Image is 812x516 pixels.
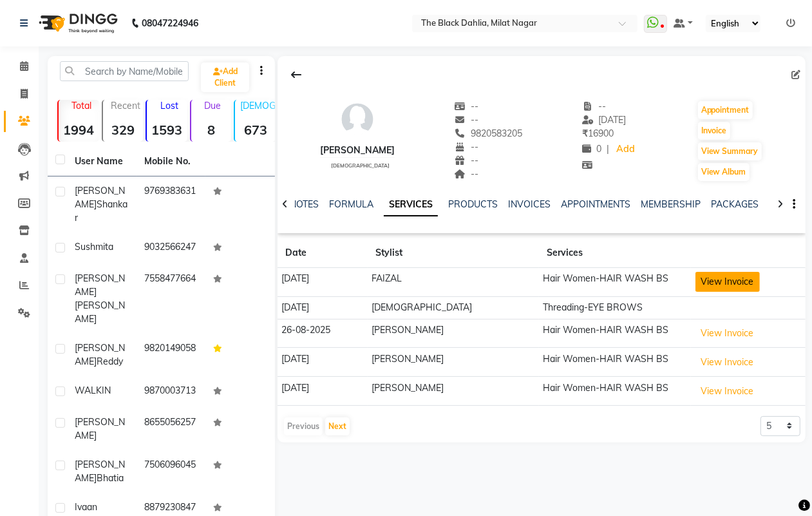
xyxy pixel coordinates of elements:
[278,377,368,406] td: [DATE]
[641,198,701,210] a: MEMBERSHIP
[235,122,276,138] strong: 673
[97,472,124,484] span: Bhatia
[142,5,198,41] b: 08047224946
[582,100,607,112] span: --
[137,450,206,493] td: 7506096045
[582,143,601,155] span: 0
[539,268,691,297] td: Hair Women-HAIR WASH BS
[331,162,390,169] span: [DEMOGRAPHIC_DATA]
[278,268,368,297] td: [DATE]
[368,268,539,297] td: FAIZAL
[695,272,760,292] button: View Invoice
[338,100,377,139] img: avatar
[582,128,588,139] span: ₹
[137,233,206,264] td: 9032566247
[67,147,137,177] th: User Name
[582,128,614,139] span: 16900
[103,122,144,138] strong: 329
[455,114,479,126] span: --
[75,241,113,253] span: Sushmita
[698,142,762,160] button: View Summary
[448,198,498,210] a: PRODUCTS
[539,377,691,406] td: Hair Women-HAIR WASH BS
[75,342,125,367] span: [PERSON_NAME]
[455,141,479,153] span: --
[240,100,276,111] p: [DEMOGRAPHIC_DATA]
[290,198,319,210] a: NOTES
[455,100,479,112] span: --
[147,122,187,138] strong: 1593
[711,198,759,210] a: PACKAGES
[137,408,206,450] td: 8655056257
[368,377,539,406] td: [PERSON_NAME]
[137,376,206,408] td: 9870003713
[75,300,125,325] span: [PERSON_NAME]
[75,185,125,210] span: [PERSON_NAME]
[607,142,609,156] span: |
[137,334,206,376] td: 9820149058
[329,198,373,210] a: FORMULA
[59,122,99,138] strong: 1994
[75,459,125,484] span: [PERSON_NAME]
[695,381,760,401] button: View Invoice
[320,144,395,157] div: [PERSON_NAME]
[137,264,206,334] td: 7558477664
[75,501,97,513] span: Ivaan
[614,140,637,158] a: Add
[582,114,627,126] span: [DATE]
[368,348,539,377] td: [PERSON_NAME]
[33,5,121,41] img: logo
[695,352,760,372] button: View Invoice
[455,168,479,180] span: --
[368,296,539,319] td: [DEMOGRAPHIC_DATA]
[455,155,479,166] span: --
[194,100,232,111] p: Due
[75,385,111,396] span: WALKIN
[75,198,127,224] span: Shankar
[695,323,760,343] button: View Invoice
[152,100,187,111] p: Lost
[75,272,125,298] span: [PERSON_NAME]
[455,128,523,139] span: 9820583205
[539,296,691,319] td: Threading-EYE BROWS
[64,100,99,111] p: Total
[137,147,206,177] th: Mobile No.
[278,348,368,377] td: [DATE]
[97,356,123,367] span: Reddy
[201,62,249,92] a: Add Client
[278,238,368,268] th: Date
[384,193,438,216] a: SERVICES
[278,319,368,348] td: 26-08-2025
[368,319,539,348] td: [PERSON_NAME]
[108,100,144,111] p: Recent
[539,238,691,268] th: Services
[368,238,539,268] th: Stylist
[60,61,189,81] input: Search by Name/Mobile/Email/Code
[698,101,753,119] button: Appointment
[539,319,691,348] td: Hair Women-HAIR WASH BS
[698,122,730,140] button: Invoice
[508,198,551,210] a: INVOICES
[137,177,206,233] td: 9769383631
[539,348,691,377] td: Hair Women-HAIR WASH BS
[325,417,350,435] button: Next
[278,296,368,319] td: [DATE]
[698,163,750,181] button: View Album
[561,198,630,210] a: APPOINTMENTS
[191,122,232,138] strong: 8
[75,416,125,441] span: [PERSON_NAME]
[283,62,310,87] div: Back to Client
